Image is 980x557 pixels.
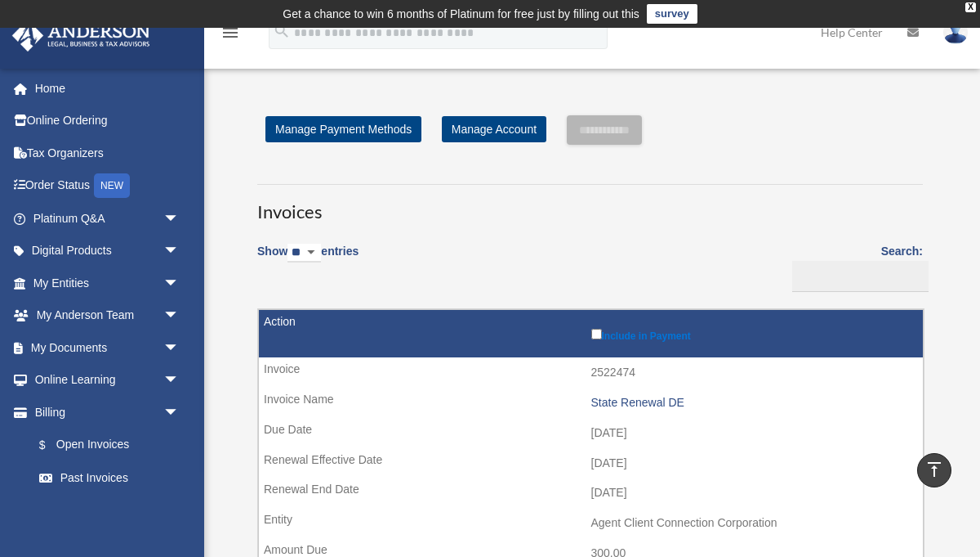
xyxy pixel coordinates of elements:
[273,22,291,40] i: search
[48,435,56,456] span: $
[163,299,196,333] span: arrow_drop_down
[163,267,196,300] span: arrow_drop_down
[11,105,204,137] a: Online Ordering
[11,364,204,397] a: Online Learningarrow_drop_down
[23,461,196,494] a: Past Invoices
[591,326,915,342] label: Include in Payment
[442,116,546,142] a: Manage Account
[11,235,204,267] a: Digital Productsarrow_drop_down
[259,418,923,449] td: [DATE]
[220,23,240,43] i: menu
[163,202,196,236] span: arrow_drop_down
[917,453,951,487] a: vertical_align_top
[792,261,929,292] input: Search:
[11,202,204,235] a: Platinum Q&Aarrow_drop_down
[23,429,188,462] a: $Open Invoices
[591,329,602,339] input: Include in Payment
[943,20,968,44] img: User Pic
[259,448,923,479] td: [DATE]
[283,4,639,24] div: Get a chance to win 6 months of Platinum for free just by filling out this
[965,2,976,12] div: close
[94,173,130,198] div: NEW
[11,396,196,429] a: Billingarrow_drop_down
[287,244,321,263] select: Showentries
[7,20,155,52] img: Anderson Advisors Platinum Portal
[11,331,204,364] a: My Documentsarrow_drop_down
[23,494,196,527] a: Manage Payments
[259,478,923,509] td: [DATE]
[163,331,196,365] span: arrow_drop_down
[786,241,923,292] label: Search:
[257,184,923,225] h3: Invoices
[257,241,359,279] label: Show entries
[11,169,204,203] a: Order StatusNEW
[259,357,923,389] td: 2522474
[163,396,196,429] span: arrow_drop_down
[11,267,204,299] a: My Entitiesarrow_drop_down
[591,396,915,410] div: State Renewal DE
[163,235,196,268] span: arrow_drop_down
[163,364,196,398] span: arrow_drop_down
[647,4,697,24] a: survey
[11,137,204,169] a: Tax Organizers
[924,460,944,479] i: vertical_align_top
[220,29,240,43] a: menu
[259,508,923,539] td: Agent Client Connection Corporation
[11,72,204,105] a: Home
[265,116,421,142] a: Manage Payment Methods
[11,299,204,332] a: My Anderson Teamarrow_drop_down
